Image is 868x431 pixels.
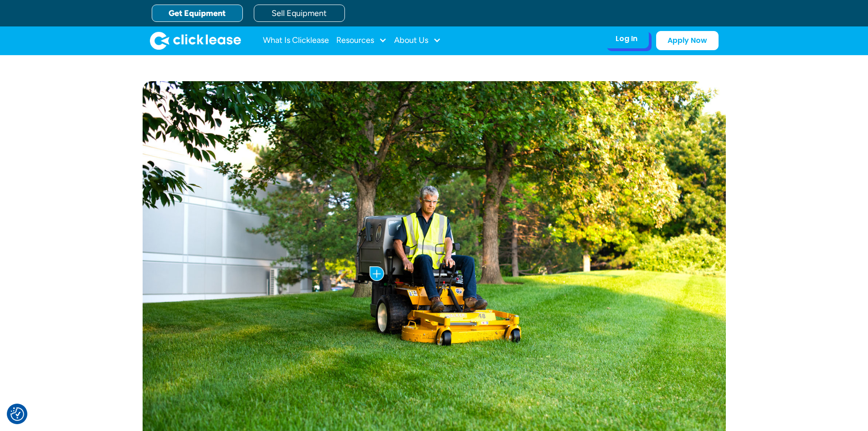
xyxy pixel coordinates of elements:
[10,407,24,421] button: Consent Preferences
[656,31,719,50] a: Apply Now
[150,31,241,50] img: Clicklease logo
[263,31,329,50] a: What Is Clicklease
[616,34,637,43] div: Log In
[254,5,345,22] a: Sell Equipment
[336,31,387,50] div: Resources
[370,266,384,281] img: Plus icon with blue background
[10,407,24,421] img: Revisit consent button
[394,31,441,50] div: About Us
[152,5,243,22] a: Get Equipment
[150,31,241,50] a: home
